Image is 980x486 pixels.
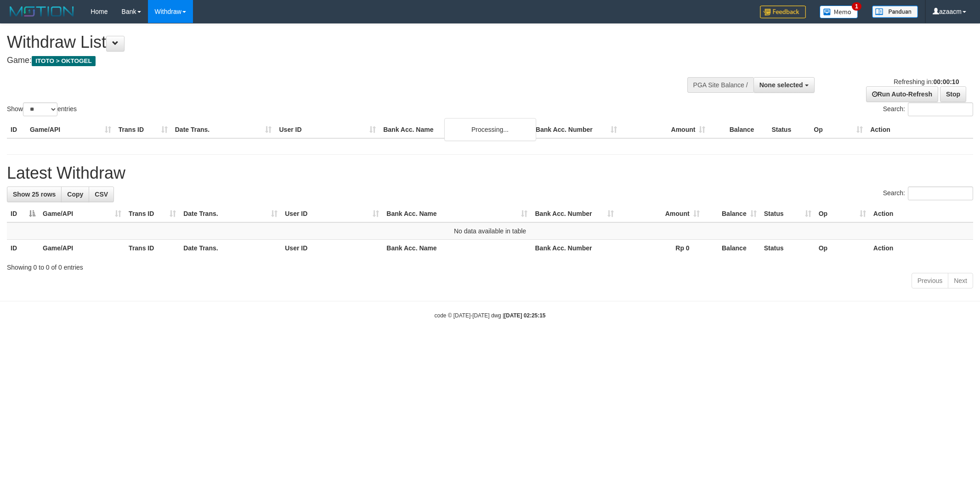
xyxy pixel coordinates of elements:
[383,205,531,222] th: Bank Acc. Name: activate to sort column ascending
[7,33,644,51] h1: Withdraw List
[820,6,858,18] img: Button%20Memo.svg
[7,164,973,182] h1: Latest Withdraw
[815,240,870,257] th: Op
[894,78,959,85] span: Refreshing in:
[852,2,861,11] span: 1
[180,205,281,222] th: Date Trans.: activate to sort column ascending
[933,78,959,85] strong: 00:00:10
[687,77,753,93] div: PGA Site Balance /
[621,121,709,138] th: Amount
[532,121,621,138] th: Bank Acc. Number
[281,240,383,257] th: User ID
[7,186,62,202] a: Show 25 rows
[760,205,815,222] th: Status: activate to sort column ascending
[872,6,918,18] img: panduan.png
[39,205,125,222] th: Game/API: activate to sort column ascending
[95,191,108,198] span: CSV
[815,205,870,222] th: Op: activate to sort column ascending
[760,6,806,18] img: Feedback.jpg
[125,205,180,222] th: Trans ID: activate to sort column ascending
[180,240,281,257] th: Date Trans.
[703,205,760,222] th: Balance: activate to sort column ascending
[867,121,973,138] th: Action
[948,273,973,288] a: Next
[7,102,77,116] label: Show entries
[383,240,531,257] th: Bank Acc. Name
[7,121,26,138] th: ID
[23,102,57,116] select: Showentries
[883,102,973,116] label: Search:
[617,240,703,257] th: Rp 0
[504,312,545,319] strong: [DATE] 02:25:15
[768,121,810,138] th: Status
[703,240,760,257] th: Balance
[883,186,973,200] label: Search:
[89,186,114,202] a: CSV
[908,102,973,116] input: Search:
[444,118,536,141] div: Processing...
[7,205,39,222] th: ID: activate to sort column descending
[32,56,96,66] span: ITOTO > OKTOGEL
[281,205,383,222] th: User ID: activate to sort column ascending
[810,121,867,138] th: Op
[171,121,276,138] th: Date Trans.
[760,240,815,257] th: Status
[709,121,768,138] th: Balance
[940,86,966,102] a: Stop
[380,121,532,138] th: Bank Acc. Name
[908,186,973,200] input: Search:
[912,273,948,288] a: Previous
[115,121,171,138] th: Trans ID
[531,205,617,222] th: Bank Acc. Number: activate to sort column ascending
[870,240,973,257] th: Action
[7,56,644,65] h4: Game:
[39,240,125,257] th: Game/API
[435,312,546,319] small: code © [DATE]-[DATE] dwg |
[61,186,89,202] a: Copy
[7,5,77,18] img: MOTION_logo.png
[125,240,180,257] th: Trans ID
[26,121,115,138] th: Game/API
[866,86,938,102] a: Run Auto-Refresh
[7,240,39,257] th: ID
[13,191,56,198] span: Show 25 rows
[7,259,973,272] div: Showing 0 to 0 of 0 entries
[870,205,973,222] th: Action
[617,205,703,222] th: Amount: activate to sort column ascending
[7,222,973,240] td: No data available in table
[531,240,617,257] th: Bank Acc. Number
[759,81,803,89] span: None selected
[67,191,83,198] span: Copy
[753,77,815,93] button: None selected
[275,121,380,138] th: User ID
